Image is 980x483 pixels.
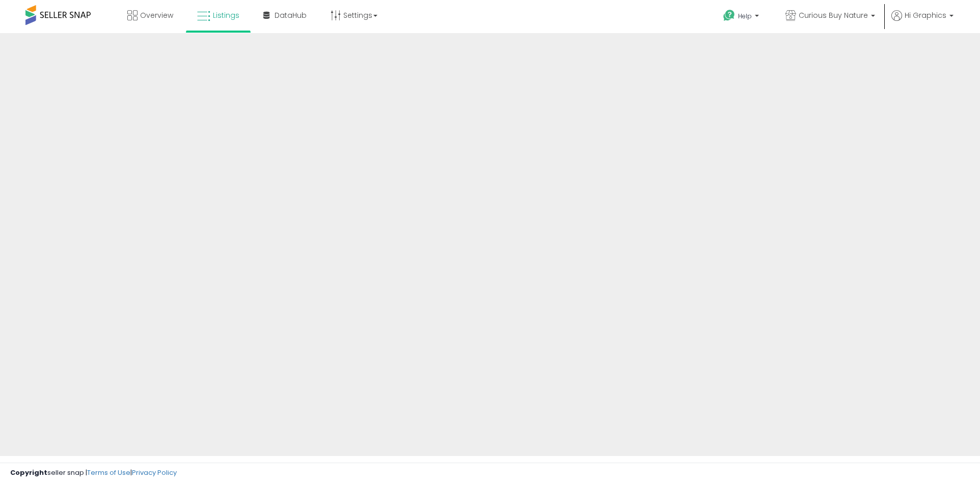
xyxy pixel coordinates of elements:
[140,10,173,20] span: Overview
[799,10,868,20] span: Curious Buy Nature
[213,10,239,20] span: Listings
[905,10,946,20] span: Hi Graphics
[891,10,954,33] a: Hi Graphics
[715,2,769,33] a: Help
[723,9,736,22] i: Get Help
[738,12,752,20] span: Help
[275,10,307,20] span: DataHub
